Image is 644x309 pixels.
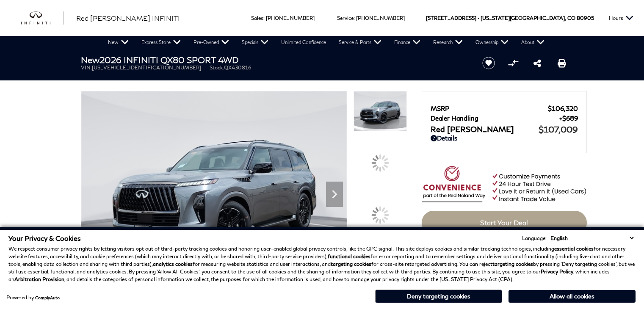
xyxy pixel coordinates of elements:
[554,246,594,252] strong: essential cookies
[431,114,578,122] a: Dealer Handling $689
[541,268,573,275] a: Privacy Policy
[522,236,547,241] div: Language:
[102,36,135,49] a: New
[332,36,388,49] a: Service & Parts
[431,134,578,142] a: Details
[375,290,502,303] button: Deny targeting cookies
[14,276,64,282] strong: Arbitration Provision
[431,124,578,134] a: Red [PERSON_NAME] $107,009
[81,55,100,65] strong: New
[492,261,533,267] strong: targeting cookies
[388,36,427,49] a: Finance
[337,15,354,21] span: Service
[431,105,578,112] a: MSRP $106,320
[187,36,235,49] a: Pre-Owned
[354,91,407,131] img: New 2026 DYNAMIC METAL INFINITI SPORT 4WD image 1
[6,295,60,300] div: Powered by
[427,36,469,49] a: Research
[539,124,578,134] span: $107,009
[224,64,252,71] span: QX430816
[235,36,275,49] a: Specials
[81,91,347,291] img: New 2026 DYNAMIC METAL INFINITI SPORT 4WD image 1
[507,57,520,69] button: Compare vehicle
[431,105,548,112] span: MSRP
[469,36,515,49] a: Ownership
[515,36,551,49] a: About
[263,15,265,21] span: :
[431,114,559,122] span: Dealer Handling
[210,64,224,71] span: Stock:
[533,58,541,68] a: Share this New 2026 INFINITI QX80 SPORT 4WD
[153,261,193,267] strong: analytics cookies
[76,13,180,23] a: Red [PERSON_NAME] INFINITI
[354,15,355,21] span: :
[479,56,498,70] button: Save vehicle
[251,15,263,21] span: Sales
[480,218,528,226] span: Start Your Deal
[558,58,566,68] a: Print this New 2026 INFINITI QX80 SPORT 4WD
[8,245,636,283] p: We respect consumer privacy rights by letting visitors opt out of third-party tracking cookies an...
[548,234,636,242] select: Language Select
[21,11,64,25] img: INFINITI
[509,290,636,303] button: Allow all cookies
[266,15,315,21] a: [PHONE_NUMBER]
[8,234,81,242] span: Your Privacy & Cookies
[328,253,370,259] strong: functional cookies
[81,55,468,64] h1: 2026 INFINITI QX80 SPORT 4WD
[548,105,578,112] span: $106,320
[275,36,332,49] a: Unlimited Confidence
[76,14,180,22] span: Red [PERSON_NAME] INFINITI
[431,124,539,134] span: Red [PERSON_NAME]
[102,36,551,49] nav: Main Navigation
[356,15,405,21] a: [PHONE_NUMBER]
[21,11,64,25] a: infiniti
[426,15,594,21] a: [STREET_ADDRESS] • [US_STATE][GEOGRAPHIC_DATA], CO 80905
[326,182,343,207] div: Next
[135,36,187,49] a: Express Store
[331,261,371,267] strong: targeting cookies
[559,114,578,122] span: $689
[81,64,92,71] span: VIN:
[92,64,201,71] span: [US_VEHICLE_IDENTIFICATION_NUMBER]
[422,211,587,235] a: Start Your Deal
[35,295,60,300] a: ComplyAuto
